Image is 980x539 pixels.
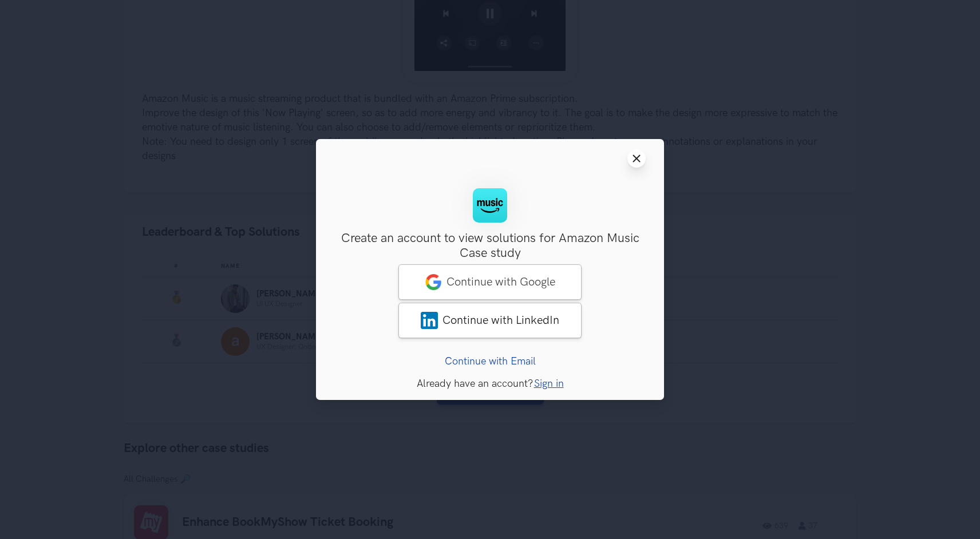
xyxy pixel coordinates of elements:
[398,303,582,338] a: LinkedInContinue with LinkedIn
[417,378,533,390] span: Already have an account?
[534,378,564,390] a: Sign in
[421,312,438,329] img: LinkedIn
[425,274,442,291] img: google
[446,275,555,289] span: Continue with Google
[398,264,582,300] a: googleContinue with Google
[442,314,559,327] span: Continue with LinkedIn
[445,355,536,367] a: Continue with Email
[334,231,646,261] h3: Create an account to view solutions for Amazon Music Case study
